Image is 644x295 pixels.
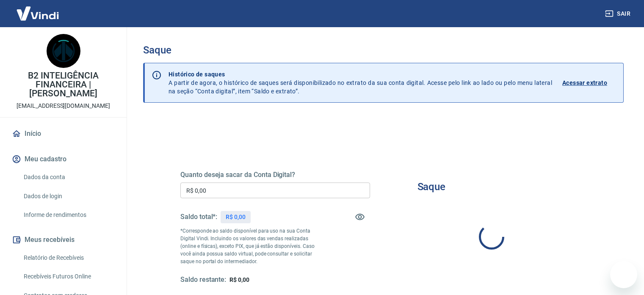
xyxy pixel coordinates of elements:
[169,70,552,96] p: A partir de agora, o histórico de saques será disponibilizado no extrato da sua conta digital. Ac...
[47,34,80,68] img: fa8fd884-0de2-4934-a99f-dcb5608da973.jpeg
[610,261,637,288] iframe: Botão para abrir a janela de mensagens
[143,44,624,56] h3: Saque
[562,70,616,96] a: Acessar extrato
[562,79,607,87] p: Acessar extrato
[7,71,120,98] p: B2 INTELIGÊNCIA FINANCEIRA | [PERSON_NAME]
[180,275,226,284] h5: Saldo restante:
[180,213,217,221] h5: Saldo total*:
[10,124,116,143] a: Início
[180,227,323,265] p: *Corresponde ao saldo disponível para uso na sua Conta Digital Vindi. Incluindo os valores das ve...
[17,101,110,110] p: [EMAIL_ADDRESS][DOMAIN_NAME]
[603,6,634,22] button: Sair
[169,70,552,79] p: Histórico de saques
[180,171,370,179] h5: Quanto deseja sacar da Conta Digital?
[10,150,116,169] button: Meu cadastro
[20,188,116,205] a: Dados de login
[229,276,249,283] span: R$ 0,00
[20,169,116,186] a: Dados da conta
[20,206,116,224] a: Informe de rendimentos
[20,249,116,267] a: Relatório de Recebíveis
[20,268,116,285] a: Recebíveis Futuros Online
[417,181,446,193] h3: Saque
[226,213,246,222] p: R$ 0,00
[10,0,65,26] img: Vindi
[10,230,116,249] button: Meus recebíveis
